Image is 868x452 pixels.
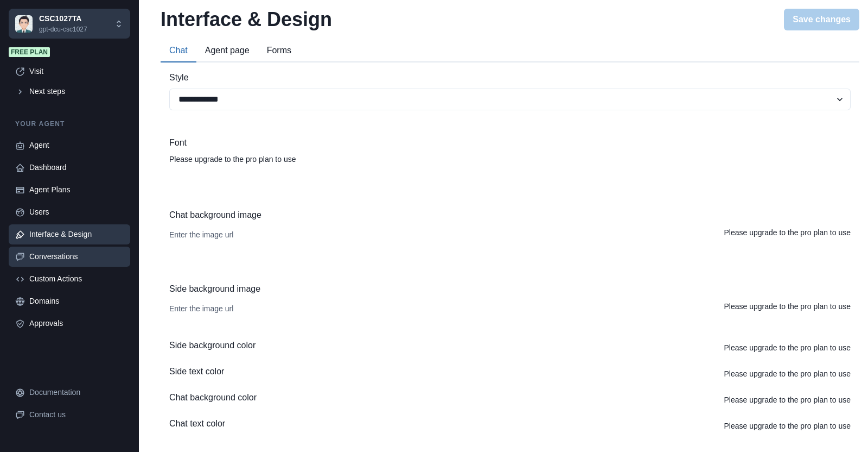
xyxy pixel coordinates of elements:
[29,251,124,262] div: Conversations
[169,365,224,378] label: Side text color
[724,420,851,432] p: Please upgrade to the pro plan to use
[161,8,332,31] h2: Interface & Design
[724,227,851,238] p: Please upgrade to the pro plan to use
[29,206,124,218] div: Users
[39,13,87,24] p: CSC1027TA
[724,342,851,354] p: Please upgrade to the pro plan to use
[784,9,859,30] button: Save changes
[169,136,844,149] label: Font
[196,40,258,62] button: Agent page
[29,409,124,420] div: Contact us
[724,368,851,380] p: Please upgrade to the pro plan to use
[169,230,233,239] div: Enter the image url
[29,86,124,97] div: Next steps
[15,15,33,33] img: Chakra UI
[9,47,50,57] span: Free plan
[29,140,124,151] div: Agent
[258,40,300,62] button: Forms
[169,71,844,84] label: Style
[39,24,87,34] p: gpt-dcu-csc1027
[29,318,124,329] div: Approvals
[169,282,844,296] label: Side background image
[29,273,124,285] div: Custom Actions
[9,382,130,403] a: Documentation
[29,66,124,77] div: Visit
[29,184,124,196] div: Agent Plans
[29,296,124,307] div: Domains
[724,394,851,406] p: Please upgrade to the pro plan to use
[29,229,124,240] div: Interface & Design
[169,417,225,430] label: Chat text color
[161,40,196,62] button: Chat
[169,154,851,165] p: Please upgrade to the pro plan to use
[169,391,257,404] label: Chat background color
[29,162,124,173] div: Dashboard
[169,209,844,222] label: Chat background image
[169,304,233,313] div: Enter the image url
[9,9,130,39] button: Chakra UICSC1027TAgpt-dcu-csc1027
[29,387,124,398] div: Documentation
[9,119,130,129] p: Your agent
[724,301,851,312] p: Please upgrade to the pro plan to use
[169,339,256,352] label: Side background color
